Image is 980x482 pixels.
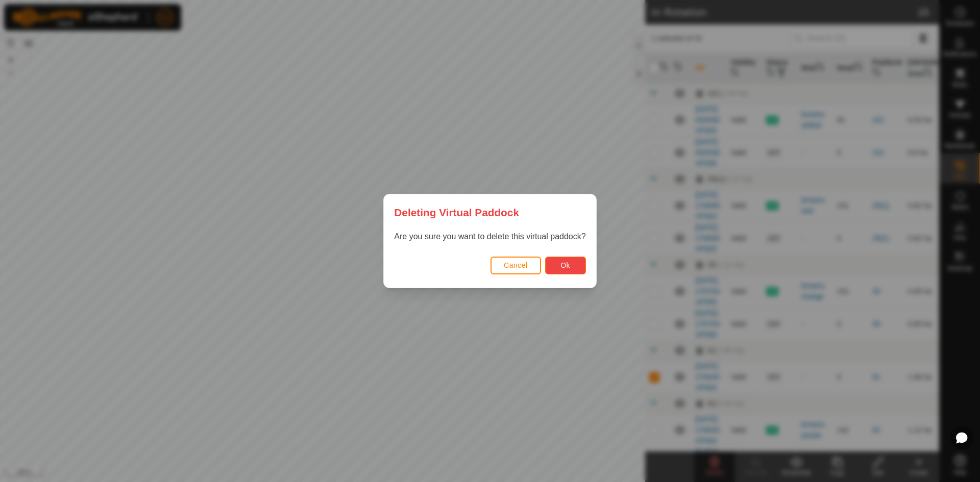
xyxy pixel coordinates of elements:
[394,205,519,220] span: Deleting Virtual Paddock
[394,231,585,243] p: Are you sure you want to delete this virtual paddock?
[504,261,528,269] span: Cancel
[491,257,541,274] button: Cancel
[545,257,586,274] button: Ok
[560,261,570,269] span: Ok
